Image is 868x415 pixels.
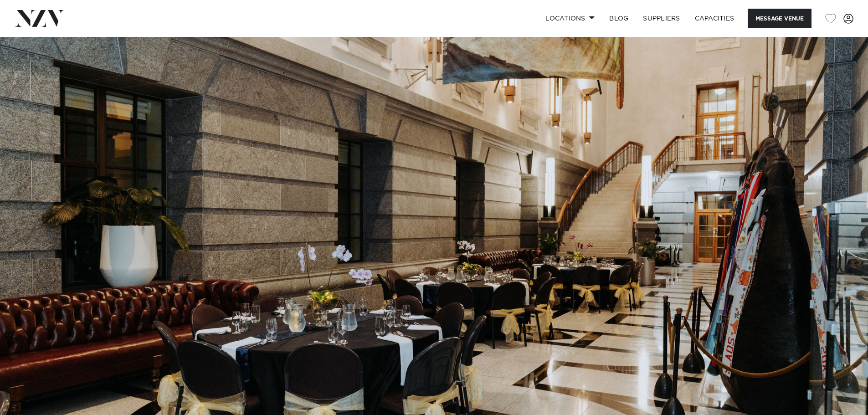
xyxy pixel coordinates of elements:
[15,10,64,26] img: nzv-logo.png
[748,9,812,28] button: Message Venue
[538,9,602,28] a: Locations
[636,9,687,28] a: SUPPLIERS
[602,9,636,28] a: BLOG
[688,9,742,28] a: Capacities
